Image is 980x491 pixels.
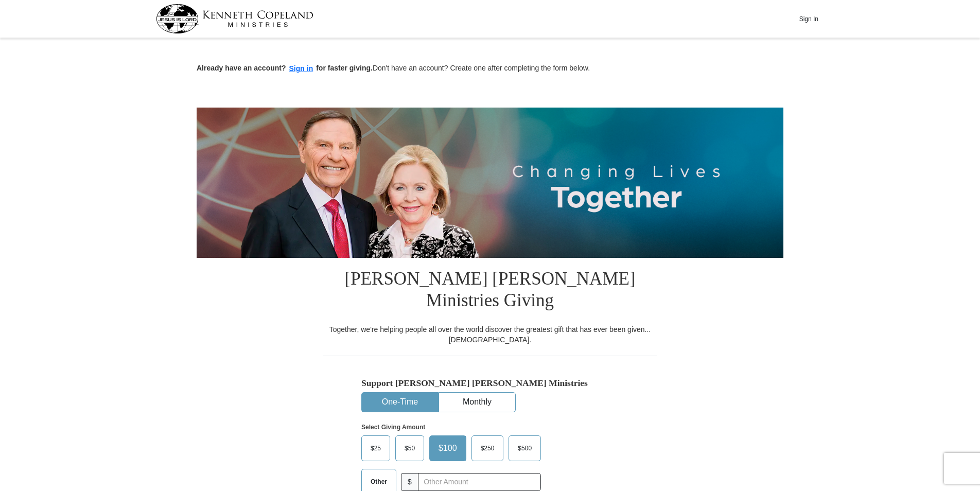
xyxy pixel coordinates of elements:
button: Sign In [793,11,824,27]
span: $100 [433,441,462,456]
button: One-Time [362,393,438,412]
h5: Support [PERSON_NAME] [PERSON_NAME] Ministries [361,378,619,389]
span: $25 [365,441,386,456]
input: Other Amount [418,473,541,491]
p: Don't have an account? Create one after completing the form below. [197,63,783,75]
span: $250 [476,441,500,456]
div: Together, we're helping people all over the world discover the greatest gift that has ever been g... [323,324,657,345]
button: Sign in [286,63,317,75]
span: $ [401,473,418,491]
strong: Already have an account? for faster giving. [197,64,373,72]
span: $50 [399,441,420,456]
img: kcm-header-logo.svg [156,4,313,33]
span: $500 [513,441,537,456]
h1: [PERSON_NAME] [PERSON_NAME] Ministries Giving [323,258,657,324]
strong: Select Giving Amount [361,424,425,431]
button: Monthly [439,393,515,412]
span: Other [365,474,392,489]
